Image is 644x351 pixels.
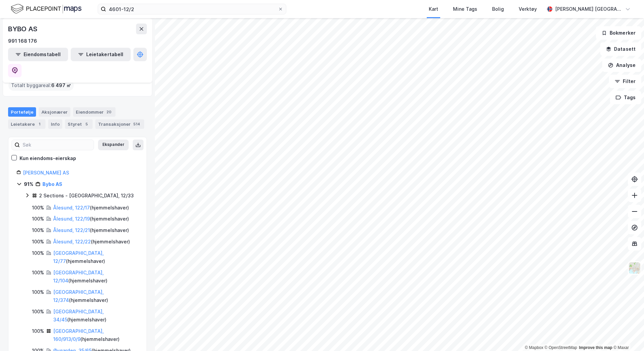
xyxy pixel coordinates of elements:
[32,204,44,212] div: 100%
[579,345,612,350] a: Improve this map
[53,250,104,264] a: [GEOGRAPHIC_DATA], 12/77
[609,75,641,88] button: Filter
[492,5,504,13] div: Bolig
[53,288,138,304] div: ( hjemmelshaver )
[42,181,62,187] a: Bybo AS
[8,80,74,91] div: Totalt byggareal :
[519,5,537,13] div: Verktøy
[53,226,129,234] div: ( hjemmelshaver )
[610,319,644,351] iframe: Chat Widget
[24,180,33,188] div: 91%
[32,288,44,296] div: 100%
[53,215,129,223] div: ( hjemmelshaver )
[51,81,71,89] span: 6 497 ㎡
[8,119,45,129] div: Leietakere
[453,5,477,13] div: Mine Tags
[32,327,44,335] div: 100%
[53,308,138,324] div: ( hjemmelshaver )
[545,345,577,350] a: OpenStreetMap
[596,26,641,40] button: Bokmerker
[53,216,90,222] a: Ålesund, 122/19
[32,308,44,316] div: 100%
[106,4,278,14] input: Søk på adresse, matrikkel, gårdeiere, leietakere eller personer
[8,37,37,45] div: 991 168 176
[600,42,641,56] button: Datasett
[53,204,129,212] div: ( hjemmelshaver )
[95,119,144,129] div: Transaksjoner
[53,270,104,283] a: [GEOGRAPHIC_DATA], 12/104
[555,5,622,13] div: [PERSON_NAME] [GEOGRAPHIC_DATA]
[65,119,93,129] div: Styret
[53,249,138,265] div: ( hjemmelshaver )
[32,215,44,223] div: 100%
[53,238,130,246] div: ( hjemmelshaver )
[610,91,641,104] button: Tags
[53,227,90,233] a: Ålesund, 122/21
[36,121,43,127] div: 1
[48,119,62,129] div: Info
[32,238,44,246] div: 100%
[628,262,641,274] img: Z
[73,107,116,117] div: Eiendommer
[8,48,68,61] button: Eiendomstabell
[610,319,644,351] div: Kontrollprogram for chat
[32,249,44,257] div: 100%
[53,239,91,244] a: Ålesund, 122/22
[53,289,104,303] a: [GEOGRAPHIC_DATA], 12/374
[39,107,70,117] div: Aksjonærer
[23,170,69,175] a: [PERSON_NAME] AS
[53,328,104,342] a: [GEOGRAPHIC_DATA], 160/913/0/9
[71,48,131,61] button: Leietakertabell
[429,5,438,13] div: Kart
[32,226,44,234] div: 100%
[39,192,134,200] div: 2 Sections - [GEOGRAPHIC_DATA], 12/33
[32,269,44,277] div: 100%
[20,154,76,162] div: Kun eiendoms-eierskap
[98,140,129,150] button: Ekspander
[8,107,36,117] div: Portefølje
[8,24,39,34] div: BYBO AS
[525,345,543,350] a: Mapbox
[53,327,138,343] div: ( hjemmelshaver )
[83,121,90,127] div: 5
[20,140,94,150] input: Søk
[602,58,641,72] button: Analyse
[53,269,138,285] div: ( hjemmelshaver )
[53,309,104,322] a: [GEOGRAPHIC_DATA], 34/45
[132,121,141,127] div: 514
[53,205,90,210] a: Ålesund, 122/17
[105,109,113,115] div: 20
[11,3,82,15] img: logo.f888ab2527a4732fd821a326f86c7f29.svg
